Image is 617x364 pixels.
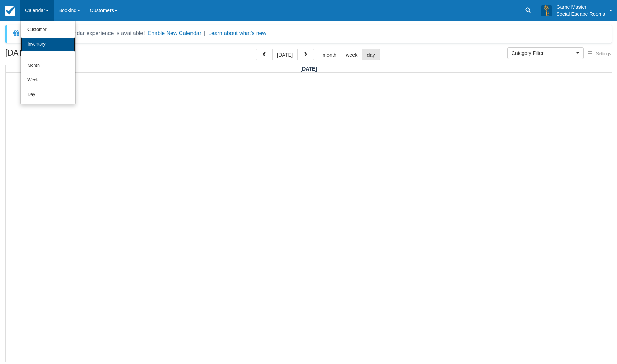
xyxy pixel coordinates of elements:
[507,47,584,59] button: Category Filter
[21,37,75,52] a: Inventory
[596,51,611,56] span: Settings
[204,30,205,36] span: |
[584,49,615,59] button: Settings
[318,49,341,60] button: month
[272,49,298,60] button: [DATE]
[341,49,363,60] button: week
[5,6,15,16] img: checkfront-main-nav-mini-logo.png
[21,88,75,102] a: Day
[21,73,75,88] a: Week
[5,49,93,61] h2: [DATE]
[541,5,552,16] img: A3
[362,49,380,60] button: day
[512,50,575,57] span: Category Filter
[556,3,605,10] p: Game Master
[300,66,317,72] span: [DATE]
[20,21,76,104] ul: Calendar
[21,23,75,37] a: Customer
[21,58,75,73] a: Month
[23,29,145,38] div: A new Booking Calendar experience is available!
[148,30,201,37] button: Enable New Calendar
[556,10,605,17] p: Social Escape Rooms
[208,30,266,36] a: Learn about what's new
